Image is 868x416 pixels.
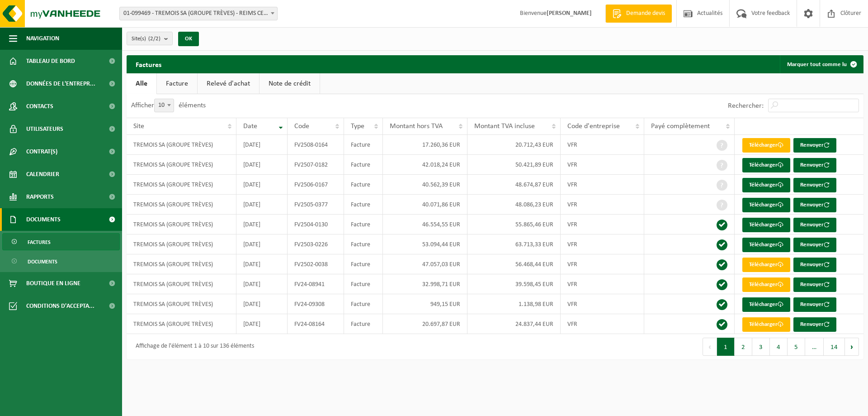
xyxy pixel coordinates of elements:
td: FV2502-0038 [288,254,344,274]
td: 46.554,55 EUR [383,215,467,234]
td: 53.094,44 EUR [383,234,467,254]
td: Facture [344,155,383,175]
button: Next [845,338,859,356]
span: Code [294,123,309,130]
td: [DATE] [236,155,288,175]
span: Payé complètement [651,123,710,130]
button: 5 [788,338,805,356]
h2: Factures [127,55,170,73]
a: Télécharger [742,158,790,172]
span: Documents [26,208,61,231]
td: [DATE] [236,175,288,195]
td: FV24-08941 [288,274,344,294]
a: Relevé d'achat [198,73,259,94]
td: TREMOIS SA (GROUPE TRÈVES) [127,155,236,175]
strong: [PERSON_NAME] [547,10,592,17]
td: [DATE] [236,195,288,215]
td: Facture [344,135,383,155]
td: Facture [344,274,383,294]
td: VFR [561,314,644,334]
button: Renvoyer [793,238,836,252]
iframe: chat widget [5,396,151,416]
a: Télécharger [742,317,790,332]
td: 20.697,87 EUR [383,314,467,334]
label: Afficher éléments [131,102,206,109]
td: 949,15 EUR [383,294,467,314]
td: TREMOIS SA (GROUPE TRÈVES) [127,234,236,254]
button: 3 [752,338,770,356]
td: 48.086,23 EUR [467,195,561,215]
td: TREMOIS SA (GROUPE TRÈVES) [127,294,236,314]
td: 17.260,36 EUR [383,135,467,155]
a: Télécharger [742,138,790,153]
a: Télécharger [742,297,790,312]
a: Documents [2,253,120,270]
span: Documents [28,253,57,270]
td: [DATE] [236,294,288,314]
td: Facture [344,175,383,195]
span: Site [133,123,144,130]
div: Affichage de l'élément 1 à 10 sur 136 éléments [131,339,254,355]
td: [DATE] [236,215,288,234]
td: 1.138,98 EUR [467,294,561,314]
span: Site(s) [132,32,160,46]
button: Renvoyer [793,138,836,153]
a: Télécharger [742,277,790,292]
td: TREMOIS SA (GROUPE TRÈVES) [127,274,236,294]
a: Demande devis [605,5,672,23]
span: Factures [28,234,51,251]
span: … [805,338,824,356]
td: 63.713,33 EUR [467,234,561,254]
td: 40.562,39 EUR [383,175,467,195]
button: Marquer tout comme lu [780,55,863,73]
td: 39.598,45 EUR [467,274,561,294]
td: 20.712,43 EUR [467,135,561,155]
button: 14 [824,338,845,356]
button: Renvoyer [793,297,836,312]
button: Renvoyer [793,258,836,272]
td: VFR [561,215,644,234]
td: VFR [561,234,644,254]
span: Contrat(s) [26,140,57,163]
td: TREMOIS SA (GROUPE TRÈVES) [127,195,236,215]
td: 47.057,03 EUR [383,254,467,274]
a: Facture [157,73,197,94]
td: Facture [344,254,383,274]
button: Renvoyer [793,158,836,172]
td: FV24-09308 [288,294,344,314]
a: Télécharger [742,198,790,212]
td: TREMOIS SA (GROUPE TRÈVES) [127,314,236,334]
td: VFR [561,294,644,314]
td: VFR [561,175,644,195]
td: [DATE] [236,314,288,334]
a: Télécharger [742,238,790,252]
span: Calendrier [26,163,59,186]
button: Renvoyer [793,198,836,212]
td: TREMOIS SA (GROUPE TRÈVES) [127,215,236,234]
button: OK [178,32,199,46]
td: VFR [561,274,644,294]
td: 40.071,86 EUR [383,195,467,215]
td: FV2506-0167 [288,175,344,195]
span: Date [243,123,257,130]
td: FV24-08164 [288,314,344,334]
td: Facture [344,294,383,314]
td: 42.018,24 EUR [383,155,467,175]
span: Code d'entreprise [567,123,620,130]
td: FV2505-0377 [288,195,344,215]
td: 32.998,71 EUR [383,274,467,294]
td: VFR [561,155,644,175]
a: Note de crédit [259,73,320,94]
button: Renvoyer [793,277,836,292]
span: 10 [155,99,174,112]
button: Renvoyer [793,317,836,332]
td: VFR [561,254,644,274]
td: [DATE] [236,135,288,155]
td: 56.468,44 EUR [467,254,561,274]
span: Conditions d'accepta... [26,295,94,317]
td: Facture [344,215,383,234]
button: Renvoyer [793,218,836,232]
span: Contacts [26,95,53,118]
span: Utilisateurs [26,118,63,140]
